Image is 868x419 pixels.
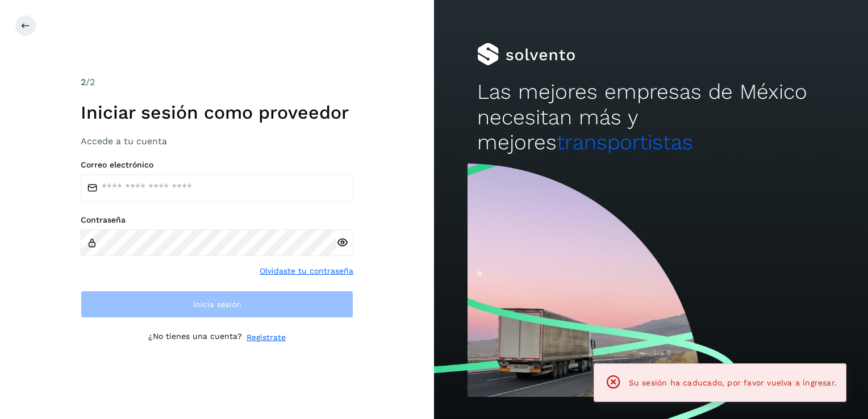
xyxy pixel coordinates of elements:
label: Contraseña [81,215,353,225]
h3: Accede a tu cuenta [81,136,353,146]
button: Inicia sesión [81,291,353,318]
span: Inicia sesión [193,300,241,308]
span: 2 [81,77,86,87]
span: Su sesión ha caducado, por favor vuelva a ingresar. [629,378,837,387]
a: Olvidaste tu contraseña [260,265,353,277]
label: Correo electrónico [81,160,353,170]
a: Regístrate [247,332,286,343]
div: /2 [81,76,353,89]
span: transportistas [557,130,693,154]
h2: Las mejores empresas de México necesitan más y mejores [477,79,824,155]
h1: Iniciar sesión como proveedor [81,102,353,123]
p: ¿No tienes una cuenta? [148,332,242,343]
